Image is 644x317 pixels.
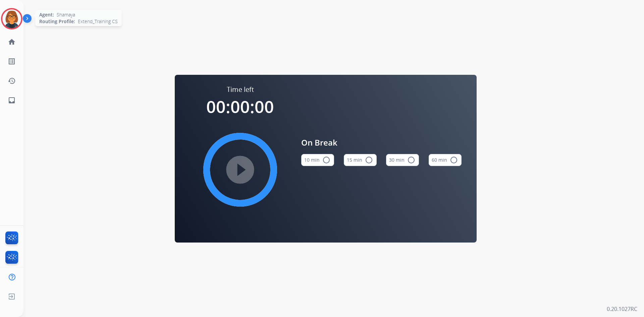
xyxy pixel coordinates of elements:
img: avatar [2,9,21,28]
mat-icon: list_alt [8,57,16,65]
mat-icon: inbox [8,96,16,104]
button: 10 min [301,154,334,166]
span: Time left [227,85,254,94]
mat-icon: history [8,77,16,85]
p: 0.20.1027RC [607,305,637,313]
span: On Break [301,137,462,149]
mat-icon: radio_button_unchecked [365,156,373,164]
mat-icon: radio_button_unchecked [322,156,330,164]
span: Routing Profile: [39,18,75,25]
span: Extend_Training CS [78,18,118,25]
mat-icon: radio_button_unchecked [407,156,415,164]
mat-icon: radio_button_unchecked [450,156,458,164]
mat-icon: home [8,38,16,46]
button: 30 min [386,154,419,166]
span: Shamaya [57,11,75,18]
span: 00:00:00 [206,95,274,118]
button: 15 min [344,154,377,166]
button: 60 min [429,154,462,166]
span: Agent: [39,11,54,18]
